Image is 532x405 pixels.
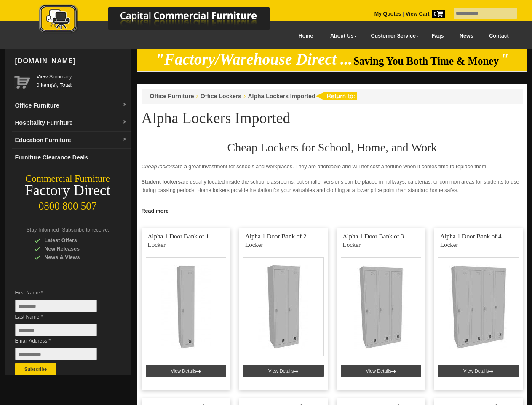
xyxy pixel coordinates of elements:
[34,236,114,245] div: Latest Offers
[15,337,110,345] span: Email Address *
[142,141,523,154] h2: Cheap Lockers for School, Home, and Work
[452,27,481,46] a: News
[16,4,310,35] img: Capital Commercial Furniture Logo
[137,205,527,215] a: Click to read more
[374,11,401,17] a: My Quotes
[15,324,97,336] input: Last Name *
[142,201,523,218] p: provide a sense of security for the employees. Since no one can enter or touch the locker, it red...
[16,4,310,38] a: Capital Commercial Furniture Logo
[12,114,131,132] a: Hospitality Furnituredropdown
[432,10,445,18] span: 0
[62,227,109,233] span: Subscribe to receive:
[5,185,131,197] div: Factory Direct
[201,93,241,100] a: Office Lockers
[142,110,523,126] h1: Alpha Lockers Imported
[15,289,110,297] span: First Name *
[12,132,131,149] a: Education Furnituredropdown
[27,227,59,233] span: Stay Informed
[34,253,114,262] div: News & Views
[361,27,423,46] a: Customer Service
[15,300,97,312] input: First Name *
[122,103,127,108] img: dropdown
[243,92,246,100] li: ›
[37,73,127,88] span: 0 item(s), Total:
[424,27,452,46] a: Faqs
[34,245,114,253] div: New Releases
[142,178,523,194] p: are usually located inside the school classrooms, but smaller versions can be placed in hallways,...
[406,11,445,17] strong: View Cart
[248,93,315,100] a: Alpha Lockers Imported
[12,149,131,166] a: Furniture Clearance Deals
[15,313,110,321] span: Last Name *
[15,363,56,375] button: Subscribe
[122,137,127,142] img: dropdown
[321,27,361,46] a: About Us
[196,92,198,100] li: ›
[142,164,175,170] em: Cheap lockers
[404,11,445,17] a: View Cart0
[155,51,352,68] em: "Factory/Warehouse Direct ...
[500,51,509,68] em: "
[37,73,127,81] a: View Summary
[5,173,131,185] div: Commercial Furniture
[5,196,131,212] div: 0800 800 507
[122,120,127,125] img: dropdown
[142,179,181,185] strong: Student lockers
[15,348,97,360] input: Email Address *
[150,93,194,100] a: Office Furniture
[481,27,516,46] a: Contact
[12,49,131,74] div: [DOMAIN_NAME]
[315,92,357,100] img: return to
[142,162,523,171] p: are a great investment for schools and workplaces. They are affordable and will not cost a fortun...
[353,55,499,67] span: Saving You Both Time & Money
[12,97,131,114] a: Office Furnituredropdown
